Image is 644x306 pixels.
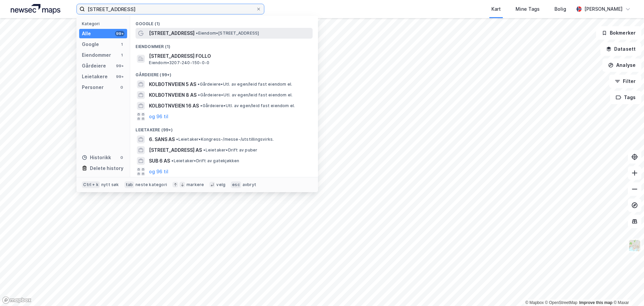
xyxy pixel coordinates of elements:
span: • [171,158,173,163]
div: Eiendommer (1) [130,39,318,51]
a: Mapbox [525,300,544,305]
span: Gårdeiere • Utl. av egen/leid fast eiendom el. [198,82,292,87]
div: Leietakere (99+) [130,122,318,134]
a: Mapbox homepage [2,296,32,304]
div: Alle [82,30,91,38]
div: 99+ [115,31,124,36]
span: KOLBOTNVEIEN 8 AS [149,91,197,99]
a: OpenStreetMap [545,300,578,305]
span: • [196,31,198,36]
div: [PERSON_NAME] [584,5,623,13]
span: • [203,147,205,152]
div: Historikk [82,154,111,162]
button: og 96 til [149,113,168,121]
div: 1 [119,52,124,58]
button: Filter [609,75,641,88]
button: Tags [610,91,641,104]
div: neste kategori [136,182,167,187]
button: Analyse [602,58,641,72]
div: Delete history [90,164,123,172]
div: Leietakere [82,73,108,81]
div: 0 [119,155,124,160]
div: 99+ [115,63,124,69]
span: [STREET_ADDRESS] FOLLO [149,52,310,60]
button: Datasett [600,42,641,56]
a: Improve this map [579,300,612,305]
div: Mine Tags [516,5,540,13]
span: Leietaker • Drift av gatekjøkken [171,158,239,164]
div: Ctrl + k [82,181,100,188]
button: Bokmerker [596,26,641,40]
span: Eiendom • [STREET_ADDRESS] [196,31,259,36]
span: SUB 6 AS [149,157,170,165]
span: Leietaker • Kongress-/messe-/utstillingsvirks. [176,137,274,142]
img: Z [628,239,641,252]
div: Kart [491,5,501,13]
div: nytt søk [101,182,119,187]
div: Google [82,40,99,48]
div: Kategori [82,21,127,26]
button: og 96 til [149,168,168,176]
div: Kontrollprogram for chat [610,274,644,306]
div: Eiendommer [82,51,111,59]
span: Gårdeiere • Utl. av egen/leid fast eiendom el. [198,92,292,98]
span: • [200,103,202,108]
span: KOLBOTNVEIEN 5 AS [149,80,196,88]
div: 1 [119,42,124,47]
div: avbryt [243,182,256,187]
span: • [198,82,200,87]
div: tab [124,181,135,188]
span: • [176,137,178,142]
span: [STREET_ADDRESS] [149,29,195,37]
div: Personer [82,83,104,91]
iframe: Chat Widget [610,274,644,306]
div: Gårdeiere [82,62,106,70]
div: markere [186,182,204,187]
div: 0 [119,85,124,90]
span: • [198,92,200,97]
span: [STREET_ADDRESS] AS [149,146,202,154]
div: Bolig [554,5,566,13]
div: esc [231,181,241,188]
span: Gårdeiere • Utl. av egen/leid fast eiendom el. [200,103,295,108]
div: 99+ [115,74,124,79]
div: Gårdeiere (99+) [130,67,318,79]
input: Søk på adresse, matrikkel, gårdeiere, leietakere eller personer [85,4,256,14]
div: velg [216,182,225,187]
img: logo.a4113a55bc3d86da70a041830d287a7e.svg [11,4,60,14]
span: Leietaker • Drift av puber [203,147,257,153]
span: 6. SANS AS [149,135,175,143]
span: Eiendom • 3207-240-150-0-0 [149,60,209,65]
div: Google (1) [130,16,318,28]
span: KOLBOTNVEIEN 16 AS [149,102,199,110]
